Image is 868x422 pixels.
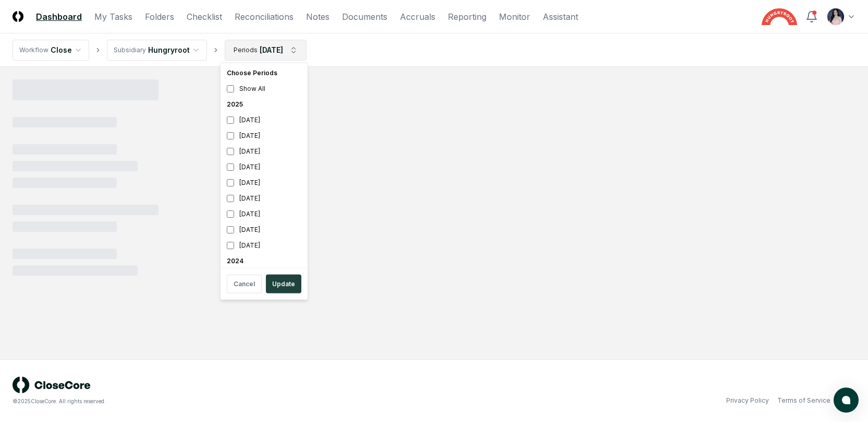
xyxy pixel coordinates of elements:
button: Cancel [227,275,262,294]
div: [DATE] [223,175,305,191]
div: Show All [223,81,305,97]
div: 2025 [223,97,305,112]
div: [DATE] [223,222,305,238]
div: [DATE] [223,112,305,128]
div: [DATE] [223,206,305,222]
div: [DATE] [223,191,305,206]
div: [DATE] [223,144,305,159]
div: [DATE] [223,159,305,175]
div: [DATE] [223,128,305,144]
div: [DATE] [223,238,305,253]
div: Choose Periods [223,65,305,81]
button: Update [266,275,301,294]
div: 2024 [223,253,305,269]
